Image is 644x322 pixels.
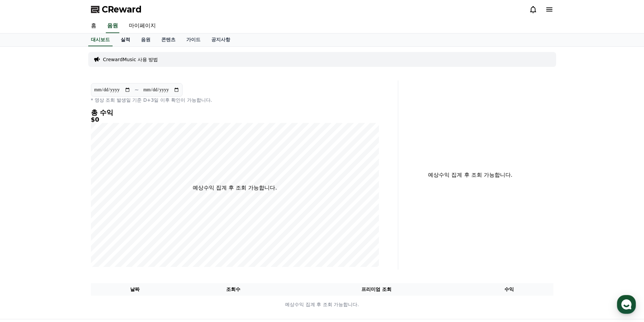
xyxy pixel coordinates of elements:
[103,56,158,63] a: CrewardMusic 사용 방법
[91,116,379,123] h5: $0
[91,283,179,296] th: 날짜
[181,33,206,46] a: 가이드
[156,33,181,46] a: 콘텐츠
[91,109,379,116] h4: 총 수익
[104,224,113,230] span: 설정
[102,4,142,15] span: CReward
[87,214,130,231] a: 설정
[465,283,553,296] th: 수익
[206,33,236,46] a: 공지사항
[193,184,277,192] p: 예상수익 집계 후 조회 가능합니다.
[179,283,287,296] th: 조회수
[91,301,553,308] p: 예상수익 집계 후 조회 가능합니다.
[115,33,136,46] a: 실적
[86,19,102,33] a: 홈
[404,171,537,179] p: 예상수익 집계 후 조회 가능합니다.
[88,33,113,46] a: 대시보드
[91,97,379,103] p: * 영상 조회 발생일 기준 D+3일 이후 확인이 가능합니다.
[136,33,156,46] a: 음원
[135,86,139,94] p: ~
[106,19,119,33] a: 음원
[2,214,45,231] a: 홈
[45,214,87,231] a: 대화
[91,4,142,15] a: CReward
[288,283,465,296] th: 프리미엄 조회
[62,225,70,230] span: 대화
[21,224,25,230] span: 홈
[123,19,161,33] a: 마이페이지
